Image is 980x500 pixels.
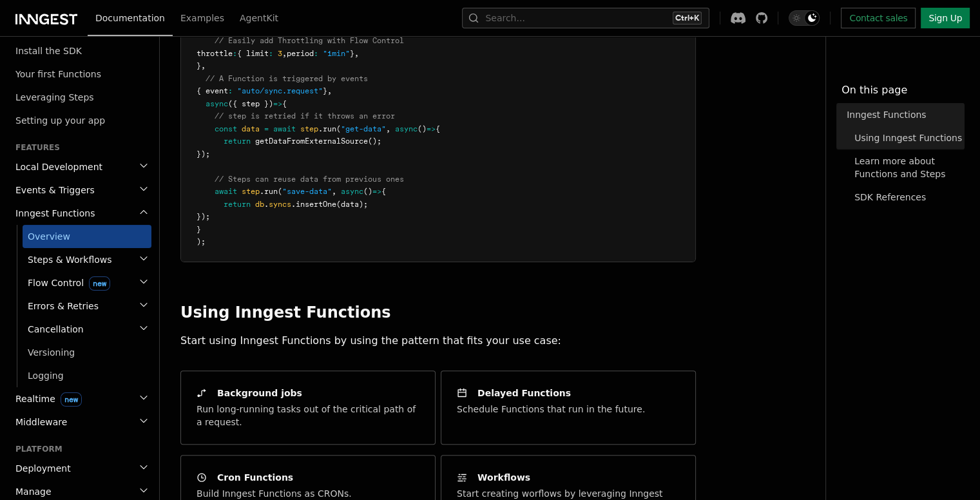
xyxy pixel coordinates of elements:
span: Cancellation [23,323,84,336]
p: Start using Inngest Functions by using the pattern that fits your use case: [180,332,696,350]
span: const [215,124,237,133]
a: SDK References [849,186,965,209]
span: { [282,99,287,108]
span: new [89,276,110,291]
a: Install the SDK [10,39,151,63]
button: Middleware [10,410,151,434]
a: Leveraging Steps [10,86,151,109]
span: (); [368,137,381,146]
span: Events & Triggers [10,184,95,197]
span: () [418,124,427,133]
a: Using Inngest Functions [849,126,965,149]
span: Errors & Retries [23,300,99,312]
span: return [224,200,251,209]
span: .run [260,187,278,196]
span: Examples [180,13,224,23]
a: Logging [23,364,151,387]
span: { [436,124,440,133]
span: }); [197,149,210,159]
span: , [332,187,336,196]
span: "save-data" [282,187,332,196]
span: Deployment [10,462,71,475]
div: Inngest Functions [10,225,151,387]
span: async [206,99,228,108]
span: } [197,61,201,70]
h2: Delayed Functions [477,387,571,399]
a: Using Inngest Functions [180,303,390,322]
span: AgentKit [240,13,278,23]
span: return [224,137,251,146]
span: Overview [28,231,70,242]
span: Manage [10,485,52,498]
span: Platform [10,444,62,454]
h2: Background jobs [217,387,302,399]
a: Contact sales [841,8,916,28]
span: // A Function is triggered by events [206,74,368,83]
button: Cancellation [23,318,151,341]
span: Install the SDK [15,46,82,56]
span: => [273,99,282,108]
span: Features [10,142,60,153]
span: async [395,124,418,133]
button: Toggle dark mode [789,10,820,26]
p: Schedule Functions that run in the future. [457,403,645,416]
span: }); [197,212,210,221]
button: Flow Controlnew [23,271,151,294]
span: ( [336,124,341,133]
span: "auto/sync.request" [237,86,323,95]
span: Realtime [10,392,82,405]
button: Deployment [10,457,151,480]
span: : [228,86,233,95]
span: "get-data" [341,124,386,133]
button: Local Development [10,155,151,178]
a: Learn more about Functions and Steps [849,149,965,186]
span: period [287,49,314,58]
span: () [363,187,372,196]
a: Inngest Functions [841,103,965,126]
span: db [255,200,264,209]
span: , [282,49,287,58]
button: Events & Triggers [10,178,151,202]
span: Middleware [10,416,67,428]
span: .insertOne [291,200,336,209]
span: , [354,49,359,58]
kbd: Ctrl+K [673,12,702,24]
span: Using Inngest Functions [854,131,962,144]
a: Sign Up [921,8,970,28]
span: Steps & Workflows [23,253,112,266]
a: Overview [23,225,151,248]
span: Inngest Functions [10,207,95,220]
span: , [386,124,390,133]
span: } [197,225,201,234]
a: Setting up your app [10,109,151,132]
span: new [61,392,82,407]
span: ({ step }) [228,99,273,108]
span: } [323,86,327,95]
p: Build Inngest Functions as CRONs. [197,487,352,500]
span: = [264,124,269,133]
span: Flow Control [23,276,110,289]
span: } [350,49,354,58]
span: { [381,187,386,196]
span: Inngest Functions [847,108,926,121]
span: : [233,49,237,58]
span: => [427,124,436,133]
span: (data); [336,200,368,209]
span: // step is retried if it throws an error [215,111,395,120]
a: Your first Functions [10,63,151,86]
span: : [314,49,318,58]
span: .run [318,124,336,133]
span: => [372,187,381,196]
span: : [269,49,273,58]
a: Delayed FunctionsSchedule Functions that run in the future. [441,370,696,445]
button: Steps & Workflows [23,248,151,271]
span: , [201,61,206,70]
span: Versioning [28,347,75,358]
span: Setting up your app [15,115,105,126]
a: Examples [173,4,232,35]
a: AgentKit [232,4,286,35]
span: Your first Functions [15,69,101,79]
button: Inngest Functions [10,202,151,225]
span: async [341,187,363,196]
span: 3 [278,49,282,58]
